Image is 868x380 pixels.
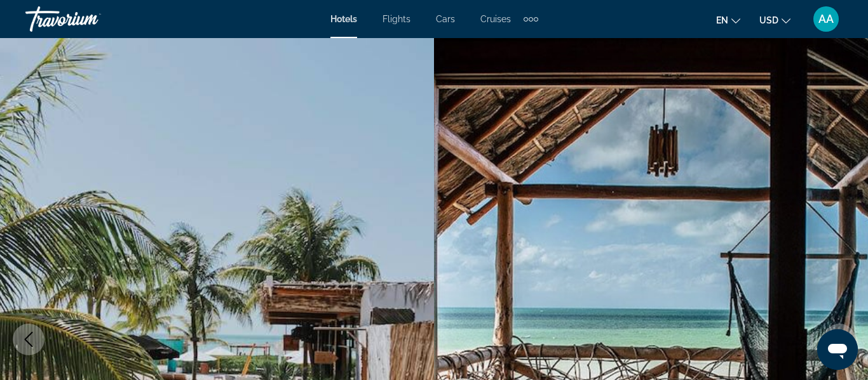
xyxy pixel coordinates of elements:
button: User Menu [810,6,843,32]
a: Cars [436,14,455,24]
a: Travorium [25,3,153,36]
a: Hotels [330,14,357,24]
iframe: Button to launch messaging window [817,329,858,370]
a: Flights [383,14,410,24]
button: Extra navigation items [524,9,538,29]
button: Previous image [13,324,44,355]
span: AA [818,13,834,25]
span: en [716,15,728,25]
span: USD [759,15,778,25]
a: Cruises [480,14,511,24]
button: Next image [824,324,855,355]
button: Change currency [759,11,790,29]
button: Change language [716,11,740,29]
